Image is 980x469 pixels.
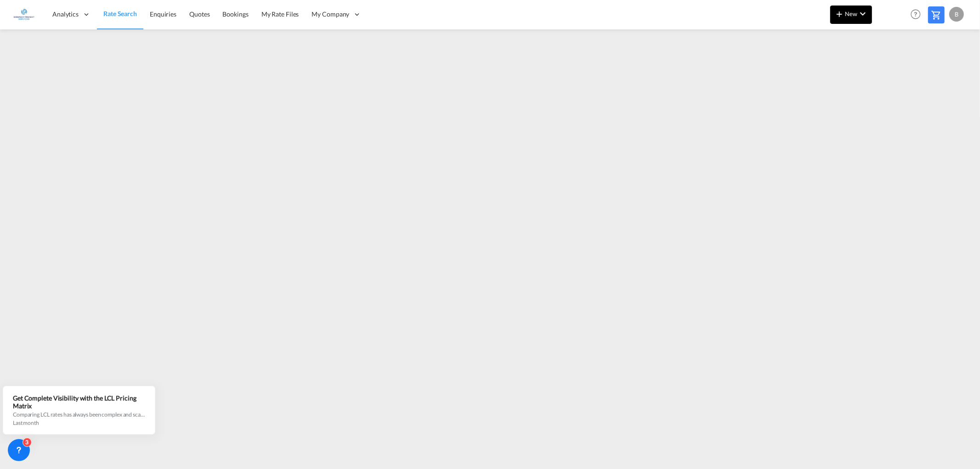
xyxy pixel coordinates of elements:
button: icon-plus 400-fgNewicon-chevron-down [830,6,872,24]
span: Help [908,6,923,22]
span: Bookings [223,10,249,18]
span: My Company [312,10,349,19]
md-icon: icon-plus 400-fg [834,8,845,19]
div: B [949,7,964,22]
md-icon: icon-chevron-down [857,8,868,19]
span: Quotes [189,10,210,18]
span: New [834,10,868,17]
span: Rate Search [103,10,137,17]
span: Analytics [52,10,79,19]
span: My Rate Files [261,10,299,18]
img: e1326340b7c511ef854e8d6a806141ad.jpg [14,4,34,25]
div: Help [908,6,928,23]
span: Enquiries [150,10,176,18]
